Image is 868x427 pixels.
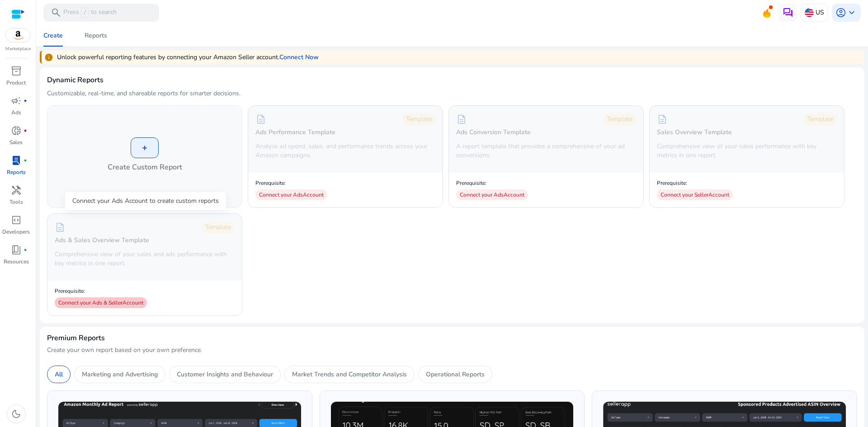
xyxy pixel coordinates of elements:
div: Connect your Ads Account [456,189,528,200]
div: Template [603,113,636,126]
p: Unlock powerful reporting features by connecting your Amazon Seller account. [57,52,279,62]
p: Resources [4,258,29,266]
div: Connect your Ads Account to create custom reports [65,192,226,210]
span: description [255,114,266,125]
p: Create your own report based on your own preference. [47,346,857,355]
p: Comprehensive view of your sales and ads performance with key metrics in one report. [55,250,235,268]
span: fiber_manual_record [24,159,27,162]
p: Market Trends and Competitor Analysis [292,370,407,379]
h4: Create Custom Report [108,162,182,173]
span: handyman [11,185,22,196]
p: Product [6,79,26,87]
div: + [131,137,159,158]
span: dark_mode [11,408,22,419]
p: Reports [7,168,26,176]
span: description [55,222,66,233]
p: Customizable, real-time, and shareable reports for smarter decisions. [47,89,241,98]
p: A report template that provides a comprehensive of your ad conversions. [456,142,636,160]
p: US [816,5,824,20]
p: Analyze ad spend, sales, and performance trends across your Amazon campaigns. [255,142,435,160]
img: amazon.svg [6,28,30,42]
div: Template [202,221,235,234]
h5: Sales Overview Template [657,129,732,136]
span: search [51,7,61,18]
span: description [657,114,668,125]
div: Connect your Ads Account [255,189,327,200]
span: donut_small [11,125,22,136]
h3: Dynamic Reports [47,75,104,85]
span: fiber_manual_record [24,99,27,103]
div: Reports [85,33,107,39]
div: Connect your Seller Account [657,189,733,200]
div: Connect your Ads & Seller Account [55,297,147,308]
p: Prerequisite: [55,287,147,295]
p: Ads [11,108,21,117]
p: Prerequisite: [657,179,733,187]
span: account_circle [835,7,846,18]
div: Create [43,33,63,39]
span: info [44,53,53,62]
p: Marketplace [5,46,31,52]
p: Sales [9,138,23,146]
p: Operational Reports [426,370,485,379]
span: campaign [11,95,22,106]
p: Tools [9,198,23,206]
span: keyboard_arrow_down [846,7,857,18]
span: code_blocks [11,215,22,225]
span: inventory_2 [11,66,22,76]
span: description [456,114,467,125]
p: All [55,370,63,379]
div: Template [402,113,435,126]
h5: Ads Conversion Template [456,129,531,136]
div: Template [804,113,837,126]
a: Connect Now [279,52,319,62]
span: / [81,8,89,18]
h5: Ads & Sales Overview Template [55,237,149,244]
p: Marketing and Advertising [82,370,158,379]
img: us.svg [805,8,814,17]
p: Press to search [63,8,117,18]
h5: Ads Performance Template [255,129,335,136]
h4: Premium Reports [47,334,105,343]
span: fiber_manual_record [24,129,27,132]
span: book_4 [11,244,22,255]
p: Customer Insights and Behaviour [177,370,273,379]
span: lab_profile [11,155,22,166]
p: Developers [2,228,30,236]
p: Comprehensive view of your sales performance with key metrics in one report. [657,142,837,160]
p: Prerequisite: [456,179,528,187]
span: fiber_manual_record [24,248,27,252]
p: Prerequisite: [255,179,327,187]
